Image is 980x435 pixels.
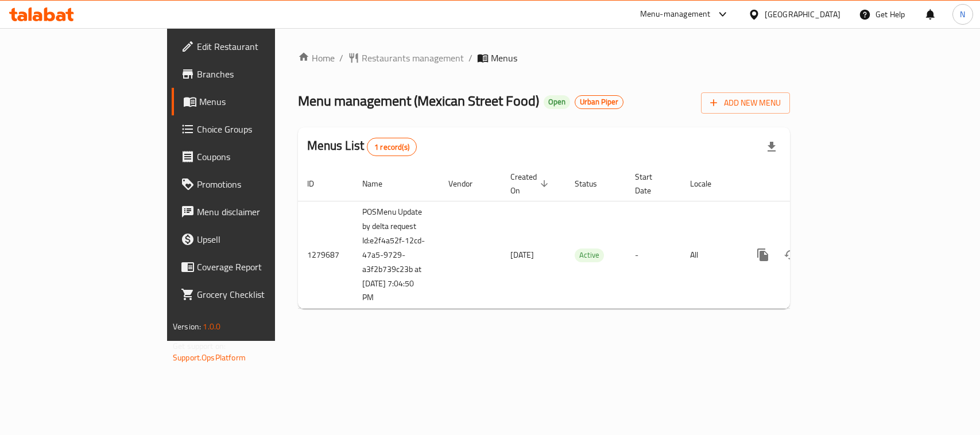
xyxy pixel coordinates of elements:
a: Upsell [172,226,331,253]
a: Grocery Checklist [172,281,331,308]
a: Choice Groups [172,115,331,143]
td: All [681,201,740,309]
button: Add New Menu [701,92,790,114]
span: Choice Groups [197,122,321,136]
span: Restaurants management [362,51,464,65]
span: Menu disclaimer [197,205,321,219]
th: Actions [740,166,869,201]
span: N [960,8,965,21]
a: Branches [172,60,331,88]
td: - [626,201,681,309]
div: Open [544,95,570,109]
span: Locale [690,177,726,191]
span: Version: [173,319,201,334]
a: Coupons [172,143,331,170]
nav: breadcrumb [298,51,790,65]
table: enhanced table [298,166,869,309]
td: POSMenu Update by delta request Id:e2f4a52f-12cd-47a5-9729-a3f2b739c23b at [DATE] 7:04:50 PM [353,201,439,309]
a: Menus [172,88,331,115]
span: Grocery Checklist [197,288,321,301]
span: Branches [197,67,321,81]
span: [DATE] [510,247,534,262]
span: Add New Menu [710,96,781,110]
span: Coupons [197,150,321,164]
a: Menu disclaimer [172,198,331,226]
span: Menus [199,95,321,108]
span: Menu management ( Mexican Street Food ) [298,88,539,114]
span: Vendor [448,177,487,191]
span: Upsell [197,232,321,246]
a: Coverage Report [172,253,331,281]
button: more [749,241,777,269]
span: Promotions [197,177,321,191]
button: Change Status [777,241,804,269]
span: Coverage Report [197,260,321,274]
span: Edit Restaurant [197,40,321,53]
span: Open [544,97,570,107]
span: Active [575,248,604,262]
span: Status [575,177,612,191]
li: / [468,51,472,65]
div: Export file [758,133,785,161]
div: Menu-management [640,7,711,21]
a: Support.OpsPlatform [173,350,246,365]
div: Total records count [367,138,417,156]
span: Name [362,177,397,191]
span: 1.0.0 [203,319,220,334]
div: Active [575,248,604,262]
span: Menus [491,51,517,65]
li: / [339,51,343,65]
span: 1 record(s) [367,142,416,153]
h2: Menus List [307,137,417,156]
a: Promotions [172,170,331,198]
span: ID [307,177,329,191]
span: Urban Piper [575,97,623,107]
span: Get support on: [173,339,226,354]
div: [GEOGRAPHIC_DATA] [765,8,840,21]
span: Start Date [635,170,667,197]
span: Created On [510,170,552,197]
a: Edit Restaurant [172,33,331,60]
a: Restaurants management [348,51,464,65]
